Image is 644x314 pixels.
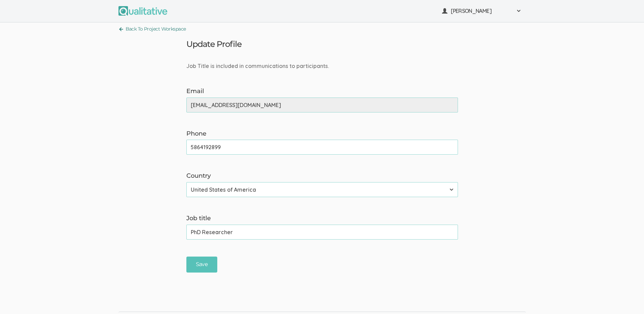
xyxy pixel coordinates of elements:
[610,281,644,314] iframe: Chat Widget
[118,6,167,16] img: Qualitative
[451,7,512,15] span: [PERSON_NAME]
[186,172,458,180] label: Country
[186,129,458,138] label: Phone
[186,257,217,273] input: Save
[186,87,458,96] label: Email
[186,214,458,223] label: Job title
[181,62,463,70] div: Job Title is included in communications to participants.
[438,3,526,19] button: [PERSON_NAME]
[118,24,186,34] a: Back To Project Workspace
[186,40,242,49] h3: Update Profile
